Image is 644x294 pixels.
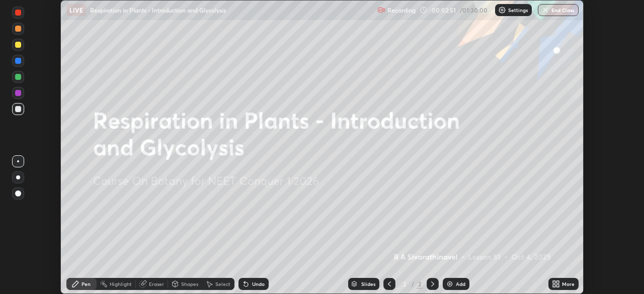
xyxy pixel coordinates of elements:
[562,281,575,286] div: More
[538,4,579,16] button: End Class
[387,7,416,14] p: Recording
[412,281,415,287] div: /
[90,6,226,14] p: Respiration in Plants - Introduction and Glycolysis
[215,281,230,286] div: Select
[82,281,91,286] div: Pen
[69,6,83,14] p: LIVE
[417,279,423,288] div: 2
[541,6,549,14] img: end-class-cross
[110,281,132,286] div: Highlight
[361,281,375,286] div: Slides
[446,280,454,288] img: add-slide-button
[181,281,198,286] div: Shapes
[498,6,506,14] img: class-settings-icons
[377,6,385,14] img: recording.375f2c34.svg
[508,8,528,13] p: Settings
[456,281,465,286] div: Add
[252,281,265,286] div: Undo
[399,281,410,287] div: 2
[149,281,164,286] div: Eraser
